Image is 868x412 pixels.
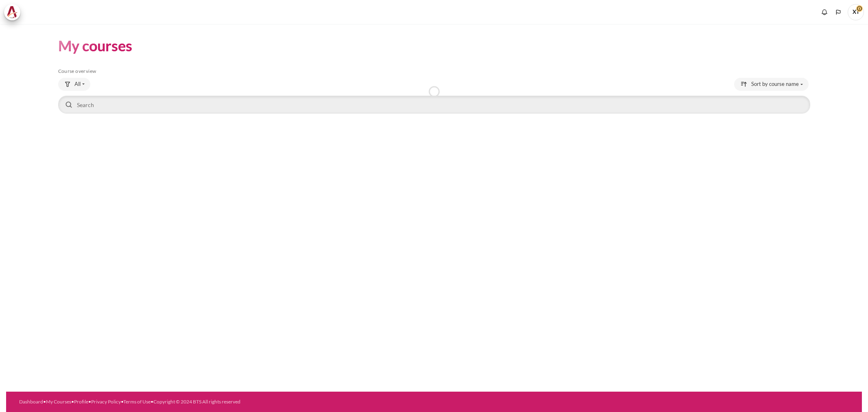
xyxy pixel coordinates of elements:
img: Architeck [7,6,18,18]
button: Languages [832,6,844,18]
a: My Courses [46,399,71,405]
div: Show notification window with no new notifications [818,6,831,18]
a: Copyright © 2024 BTS All rights reserved [153,399,241,405]
button: Grouping drop-down menu [58,78,90,91]
a: Dashboard [19,399,43,405]
section: Content [6,24,862,127]
a: Profile [74,399,88,405]
button: Sorting drop-down menu [734,78,809,91]
h1: My courses [58,36,132,55]
div: • • • • • [19,398,487,405]
a: Architeck Architeck [4,4,24,20]
a: Terms of Use [123,399,151,405]
span: Sort by course name [751,80,799,88]
input: Search [58,96,810,114]
a: Privacy Policy [91,399,121,405]
a: User menu [848,4,864,20]
span: All [74,80,81,88]
h5: Course overview [58,68,810,75]
span: XT [848,4,864,20]
div: Course overview controls [58,78,810,115]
